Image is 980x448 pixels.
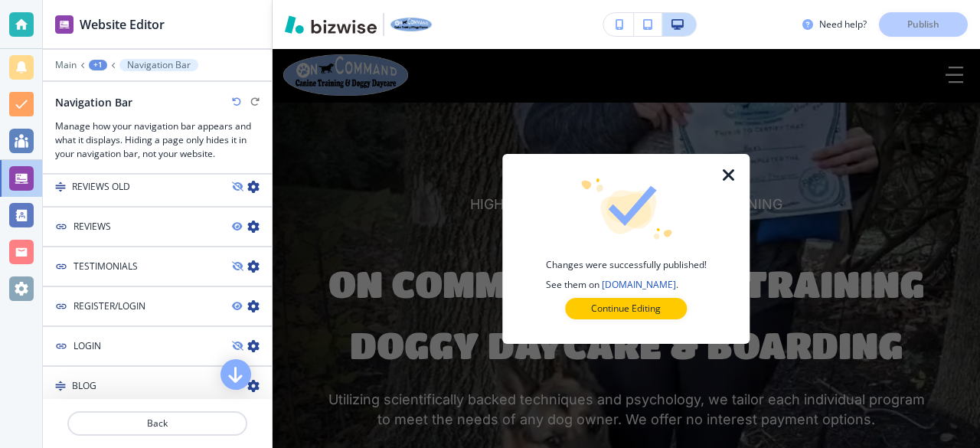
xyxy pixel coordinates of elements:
p: Navigation Bar [127,60,191,70]
img: Your Logo [390,18,432,31]
a: [DOMAIN_NAME] [602,278,676,291]
button: Navigation Bar [119,59,198,71]
div: DragBLOG [43,367,272,407]
h2: Navigation Bar [55,94,132,110]
button: Back [67,411,247,436]
p: Back [69,417,246,430]
h4: TESTIMONIALS [73,260,138,273]
img: icon [580,178,673,240]
img: Drag [55,381,66,391]
div: TESTIMONIALS [43,247,272,287]
h3: Need help? [819,18,867,31]
div: REVIEWS [43,208,272,247]
p: Continue Editing [591,302,661,316]
div: LOGIN [43,327,272,367]
div: REGISTER/LOGIN [43,287,272,327]
img: editor icon [55,15,73,34]
div: DragREVIEWS OLD [43,168,272,208]
h3: Manage how your navigation bar appears and what it displays. Hiding a page only hides it in your ... [55,119,260,161]
h4: BLOG [72,379,96,393]
h4: REVIEWS [73,220,111,234]
img: Drag [55,181,66,192]
button: +1 [89,60,107,70]
img: Bizwise Logo [285,15,377,34]
button: Continue Editing [565,298,687,319]
h4: Changes were successfully published! See them on . [546,258,707,292]
button: Main [55,60,77,70]
h2: Website Editor [80,15,165,34]
h4: REVIEWS OLD [72,180,130,194]
h4: REGISTER/LOGIN [73,299,145,313]
h4: LOGIN [73,339,101,353]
